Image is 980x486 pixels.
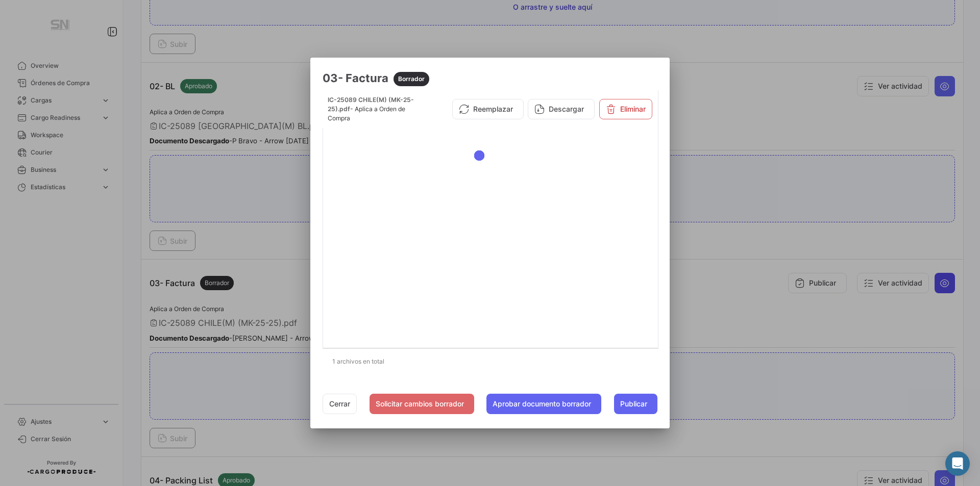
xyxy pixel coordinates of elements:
button: Reemplazar [452,99,524,119]
span: Publicar [620,399,647,409]
h3: 03- Factura [323,70,658,86]
div: Abrir Intercom Messenger [945,451,970,476]
span: IC-25089 CHILE(M) (MK-25-25).pdf [328,96,414,113]
button: Aprobar documento borrador [486,394,601,414]
span: Borrador [398,74,425,84]
span: - Aplica a Orden de Compra [328,105,405,122]
button: Solicitar cambios borrador [370,394,474,414]
button: Publicar [614,394,657,414]
button: Descargar [528,99,595,119]
div: 1 archivos en total [323,349,658,374]
button: Cerrar [323,394,357,414]
button: Eliminar [599,99,652,119]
